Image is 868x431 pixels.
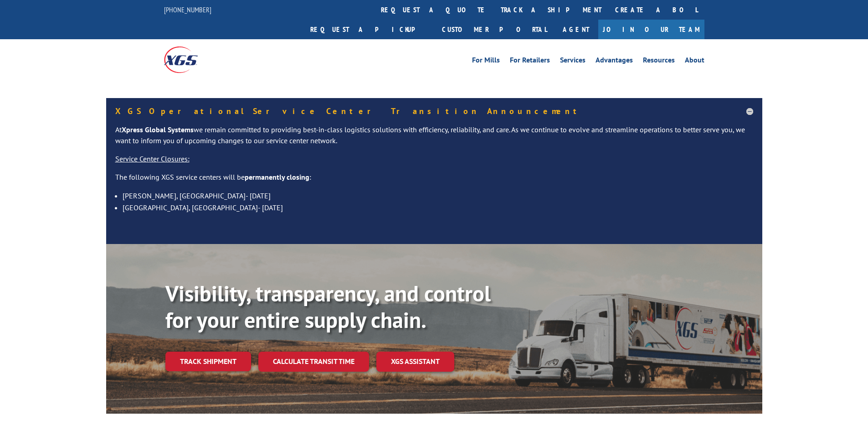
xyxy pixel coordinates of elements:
a: Agent [554,20,598,39]
a: Services [560,57,586,67]
li: [PERSON_NAME], [GEOGRAPHIC_DATA]- [DATE] [123,190,753,202]
a: Advantages [596,57,633,67]
a: Customer Portal [435,20,554,39]
li: [GEOGRAPHIC_DATA], [GEOGRAPHIC_DATA]- [DATE] [123,202,753,213]
a: For Mills [472,57,500,67]
p: At we remain committed to providing best-in-class logistics solutions with efficiency, reliabilit... [115,125,753,154]
a: About [685,57,704,67]
a: Resources [643,57,675,67]
a: Join Our Team [598,20,704,39]
strong: permanently closing [245,172,309,182]
a: Request a pickup [303,20,435,39]
a: Track shipment [165,352,251,371]
b: Visibility, transparency, and control for your entire supply chain. [165,279,491,334]
p: The following XGS service centers will be : [115,172,753,190]
a: For Retailers [510,57,550,67]
strong: Xpress Global Systems [122,125,194,134]
u: Service Center Closures: [115,154,190,163]
a: XGS ASSISTANT [376,352,454,371]
a: Calculate transit time [258,352,369,371]
a: [PHONE_NUMBER] [164,5,211,14]
h5: XGS Operational Service Center Transition Announcement [115,107,753,115]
